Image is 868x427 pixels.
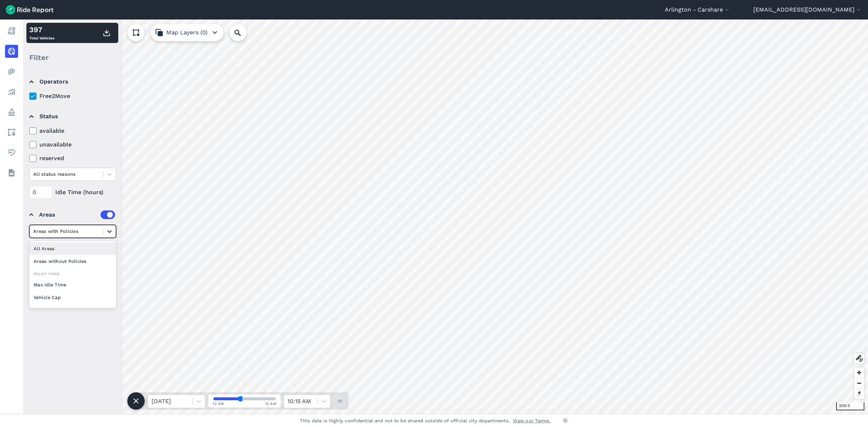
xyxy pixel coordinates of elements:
[29,24,54,42] div: Total Vehicles
[29,127,116,135] label: available
[29,154,116,163] label: reserved
[5,65,18,78] a: Heatmaps
[5,146,18,159] a: Health
[29,205,115,225] summary: Areas
[29,140,116,149] label: unavailable
[5,25,18,38] a: Report
[150,24,224,41] button: Map Layers (0)
[29,106,115,127] summary: Status
[5,126,18,139] a: Areas
[5,85,18,98] a: Analyze
[26,46,118,69] div: Filter
[213,401,224,406] span: 12 AM
[265,401,277,406] span: 12 AM
[513,417,551,424] a: View our Terms.
[753,5,862,14] button: [EMAIL_ADDRESS][DOMAIN_NAME]
[39,210,115,219] div: Areas
[836,402,864,410] div: 3000 ft
[854,388,864,399] button: Reset bearing to north
[29,92,116,101] label: Free2Move
[5,106,18,119] a: Policy
[29,255,116,268] div: Areas without Policies
[29,24,54,35] div: 397
[29,278,116,291] div: Max Idle Time
[854,378,864,388] button: Zoom out
[6,5,54,14] img: Ride Report
[5,166,18,179] a: Datasets
[29,72,115,92] summary: Operators
[29,186,116,199] div: Idle Time (hours)
[854,367,864,378] button: Zoom in
[29,270,116,277] div: Policy Types
[29,291,116,304] div: Vehicle Cap
[29,242,116,255] div: All Areas
[23,20,868,414] canvas: Map
[5,45,18,58] a: Realtime
[229,24,258,41] input: Search Location or Vehicles
[665,5,731,14] button: Arlington - Carshare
